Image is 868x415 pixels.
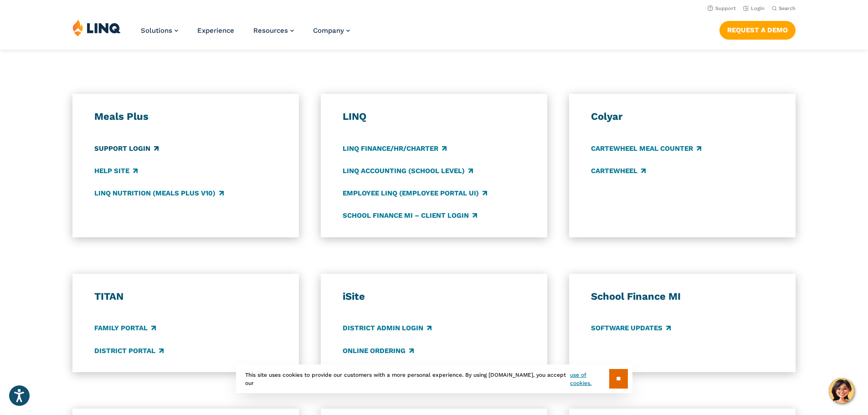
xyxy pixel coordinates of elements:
a: Online Ordering [343,346,414,356]
h3: LINQ [343,110,526,123]
a: District Admin Login [343,323,431,333]
span: Resources [253,26,288,35]
button: Hello, have a question? Let’s chat. [829,378,854,404]
a: Experience [197,26,234,35]
a: CARTEWHEEL [591,166,646,176]
a: LINQ Accounting (school level) [343,166,473,176]
nav: Button Navigation [719,19,796,39]
img: LINQ | K‑12 Software [72,19,121,36]
a: LINQ Finance/HR/Charter [343,143,447,154]
a: Request a Demo [719,21,796,39]
a: Resources [253,26,294,35]
h3: School Finance MI [591,290,774,303]
h3: TITAN [94,290,277,303]
a: Help Site [94,166,138,176]
a: District Portal [94,346,164,356]
div: This site uses cookies to provide our customers with a more personal experience. By using [DOMAIN... [236,364,632,393]
span: Solutions [141,26,172,35]
a: Support Login [94,143,159,154]
h3: Meals Plus [94,110,277,123]
a: LINQ Nutrition (Meals Plus v10) [94,188,224,198]
a: CARTEWHEEL Meal Counter [591,143,701,154]
nav: Primary Navigation [141,19,350,49]
a: Software Updates [591,323,671,333]
a: Company [313,26,350,35]
a: Support [708,5,736,11]
span: Search [779,5,796,11]
h3: Colyar [591,110,774,123]
a: Login [743,5,765,11]
span: Company [313,26,344,35]
a: School Finance MI – Client Login [343,210,477,220]
a: Family Portal [94,323,156,333]
h3: iSite [343,290,526,303]
button: Open Search Bar [772,5,796,12]
a: use of cookies. [570,371,609,387]
a: Employee LINQ (Employee Portal UI) [343,188,487,198]
a: Solutions [141,26,178,35]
